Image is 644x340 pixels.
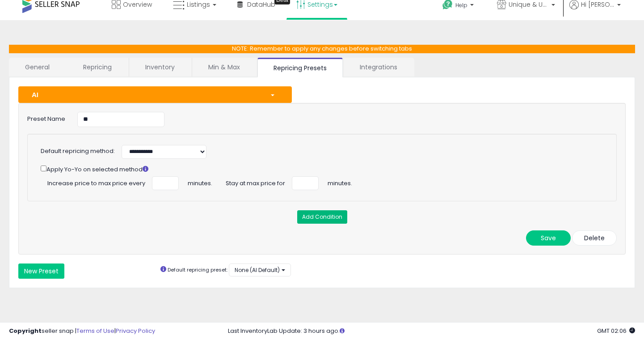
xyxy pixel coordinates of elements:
label: Preset Name [21,112,71,123]
i: Click here to read more about un-synced listings. [340,328,345,334]
button: New Preset [18,263,64,279]
span: Stay at max price for [226,176,285,188]
span: minutes. [328,176,352,188]
span: minutes. [188,176,212,188]
a: Integrations [344,58,413,76]
span: Increase price to max price every [47,176,145,188]
div: seller snap | | [9,327,155,336]
button: Save [526,230,571,246]
small: Default repricing preset: [168,266,227,273]
span: None (AI Default) [235,266,280,274]
div: Last InventoryLab Update: 3 hours ago. [228,327,635,336]
a: Repricing [67,58,128,76]
div: AI [25,90,263,99]
a: Min & Max [192,58,256,76]
label: Default repricing method: [41,147,115,156]
a: Inventory [129,58,191,76]
a: Terms of Use [76,327,114,335]
div: Apply Yo-Yo on selected method [41,164,601,174]
span: 2025-09-7 02:06 GMT [597,327,635,335]
p: NOTE: Remember to apply any changes before switching tabs [9,45,635,53]
button: Delete [572,230,617,246]
a: General [9,58,66,76]
button: AI [18,86,292,103]
button: Add Condition [297,210,347,224]
span: Help [455,1,467,9]
a: Repricing Presets [257,58,343,77]
button: None (AI Default) [229,263,291,276]
a: Privacy Policy [116,327,155,335]
strong: Copyright [9,327,42,335]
